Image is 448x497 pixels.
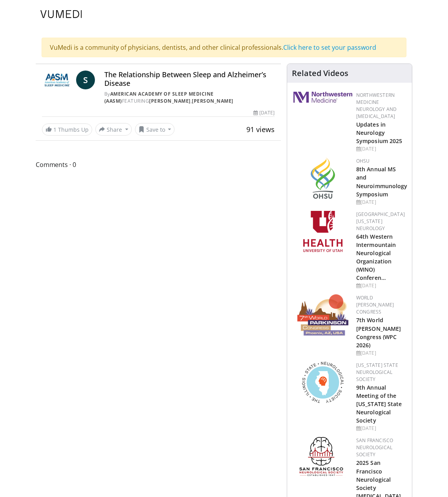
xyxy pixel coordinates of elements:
[356,158,370,164] a: OHSU
[356,199,408,206] div: [DATE]
[356,294,394,315] a: World [PERSON_NAME] Congress
[246,125,275,134] span: 91 views
[311,158,335,199] img: da959c7f-65a6-4fcf-a939-c8c702e0a770.png.150x105_q85_autocrop_double_scale_upscale_version-0.2.png
[356,211,405,232] a: [GEOGRAPHIC_DATA][US_STATE] Neurology
[356,121,402,145] a: Updates in Neurology Symposium 2025
[36,160,281,170] span: Comments 0
[283,43,376,52] a: Click here to set your password
[40,10,82,18] img: VuMedi Logo
[356,165,408,198] a: 8th Annual MS and Neuroimmunology Symposium
[135,123,175,136] button: Save to
[149,98,191,104] a: [PERSON_NAME]
[76,71,95,89] a: S
[356,362,398,383] a: [US_STATE] State Neurological Society
[356,350,406,357] div: [DATE]
[356,425,406,432] div: [DATE]
[297,294,348,336] img: 16fe1da8-a9a0-4f15-bd45-1dd1acf19c34.png.150x105_q85_autocrop_double_scale_upscale_version-0.2.png
[253,109,275,116] div: [DATE]
[104,91,275,105] div: By FEATURING ,
[53,126,56,133] span: 1
[292,69,348,78] h4: Related Videos
[104,91,214,104] a: American Academy of Sleep Medicine (AASM)
[356,384,402,424] a: 9th Annual Meeting of the [US_STATE] State Neurological Society
[42,123,92,136] a: 1 Thumbs Up
[302,362,344,403] img: 71a8b48c-8850-4916-bbdd-e2f3ccf11ef9.png.150x105_q85_autocrop_double_scale_upscale_version-0.2.png
[356,145,406,152] div: [DATE]
[303,211,342,252] img: f6362829-b0a3-407d-a044-59546adfd345.png.150x105_q85_autocrop_double_scale_upscale_version-0.2.png
[104,71,275,87] h4: The Relationship Between Sleep and Alzheimer’s Disease
[356,282,406,289] div: [DATE]
[356,232,406,282] h2: 64th Western Intermountain Neurological Organization (WINO) Conference
[42,71,73,89] img: American Academy of Sleep Medicine (AASM)
[42,38,406,57] div: VuMedi is a community of physicians, dentists, and other clinical professionals.
[356,437,393,458] a: San Francisco Neurological Society
[95,123,132,136] button: Share
[356,233,396,282] a: 64th Western Intermountain Neurological Organization (WINO) Conferen…
[356,316,401,348] a: 7th World [PERSON_NAME] Congress (WPC 2026)
[293,92,352,103] img: 2a462fb6-9365-492a-ac79-3166a6f924d8.png.150x105_q85_autocrop_double_scale_upscale_version-0.2.jpg
[356,92,397,120] a: Northwestern Medicine Neurology and [MEDICAL_DATA]
[192,98,233,104] a: [PERSON_NAME]
[299,437,346,478] img: ad8adf1f-d405-434e-aebe-ebf7635c9b5d.png.150x105_q85_autocrop_double_scale_upscale_version-0.2.png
